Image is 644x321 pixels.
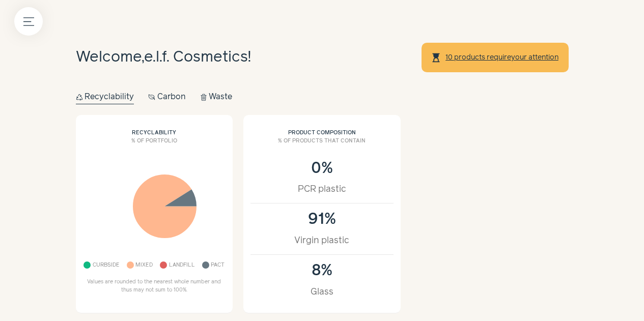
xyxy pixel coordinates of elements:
div: 91% [261,211,383,228]
span: e.l.f. Cosmetics [144,50,248,65]
div: Virgin plastic [261,234,383,247]
span: Pact [211,259,225,271]
div: PCR plastic [261,183,383,196]
h3: % of portfolio [83,137,226,153]
a: 10 products requireyour attention [445,53,559,62]
h2: Recyclability [83,122,226,137]
h1: Welcome, ! [76,46,251,69]
button: Carbon [148,90,186,104]
p: Values are rounded to the nearest whole number and thus may not sum to 100%. [83,278,226,295]
span: Mixed [135,259,153,271]
span: Curbside [93,259,120,271]
span: hourglass_top [431,52,441,63]
div: 0% [261,160,383,178]
button: Recyclability [76,90,134,104]
h2: Product composition [250,122,394,137]
span: Landfill [169,259,195,271]
div: 8% [261,262,383,280]
div: Glass [261,285,383,299]
button: Waste [200,90,233,104]
h3: % of products that contain [250,137,394,153]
